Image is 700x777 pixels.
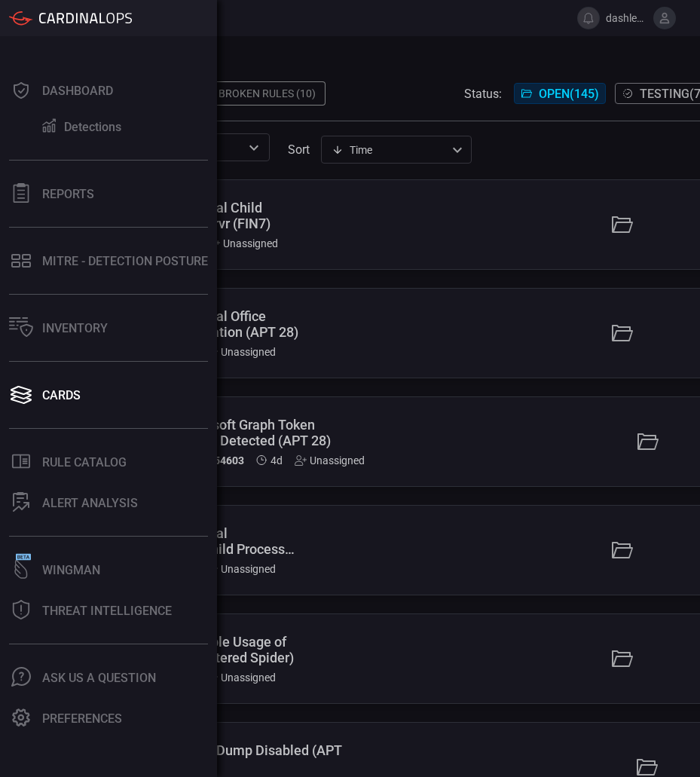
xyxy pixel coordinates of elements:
[42,496,138,510] div: ALERT ANALYSIS
[42,321,108,335] div: Inventory
[209,81,326,106] div: Broken Rules (10)
[243,137,264,158] button: Open
[112,417,365,448] div: Palo Alto - Microsoft Graph Token Creation Request Detected (APT 28)
[206,563,276,575] div: Unassigned
[464,87,502,101] span: Status:
[42,455,127,470] div: Rule Catalog
[42,671,156,685] div: Ask Us A Question
[606,12,647,24] span: dashley.[PERSON_NAME]
[42,711,122,726] div: Preferences
[199,454,244,467] h5: ID: 54603
[288,142,310,157] label: sort
[64,120,121,134] div: Detections
[42,254,208,268] div: MITRE - Detection Posture
[332,142,448,158] div: Time
[295,454,365,467] div: Unassigned
[206,671,276,684] div: Unassigned
[42,604,172,618] div: Threat Intelligence
[206,346,276,358] div: Unassigned
[208,237,278,249] div: Unassigned
[42,388,81,402] div: Cards
[271,454,283,467] span: Oct 05, 2025 8:04 AM
[42,84,113,98] div: Dashboard
[42,187,94,201] div: Reports
[112,742,362,774] div: Windows - Crash Dump Disabled (APT 29)
[514,83,606,104] button: Open(145)
[539,87,599,101] span: Open ( 145 )
[42,563,100,577] div: Wingman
